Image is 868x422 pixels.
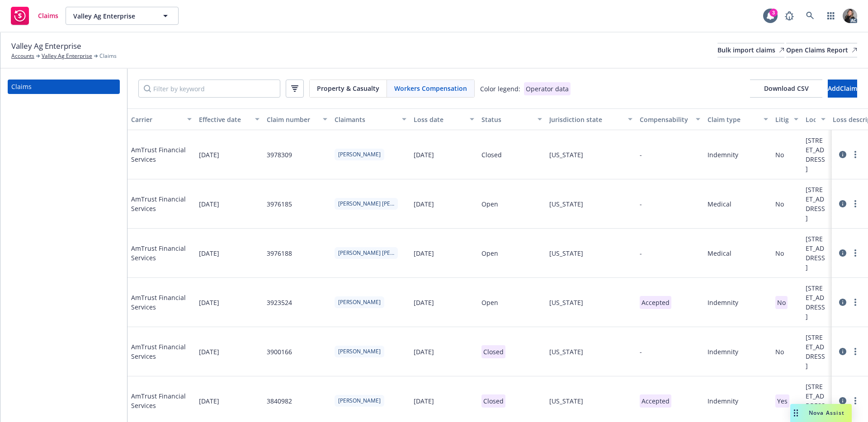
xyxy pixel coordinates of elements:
[267,115,317,124] div: Claim number
[850,395,861,406] a: more
[801,7,819,25] a: Search
[331,108,410,130] button: Claimants
[11,80,32,94] div: Claims
[640,394,671,408] p: Accepted
[640,347,642,356] div: -
[414,396,434,406] div: [DATE]
[267,249,292,258] div: 3976188
[481,199,498,209] div: Open
[131,145,192,164] span: AmTrust Financial Services
[806,136,826,173] div: [STREET_ADDRESS]
[806,115,816,124] div: Location
[338,150,381,159] span: [PERSON_NAME]
[199,347,219,356] span: [DATE]
[708,347,738,356] div: Indemnity
[335,115,396,124] div: Claimants
[764,84,809,93] span: Download CSV
[717,43,784,57] a: Bulk import claims
[775,296,788,309] p: No
[549,347,583,356] div: [US_STATE]
[66,7,179,25] button: Valley Ag Enterprise
[775,397,789,405] span: Yes
[317,84,379,93] span: Property & Casualty
[199,298,219,307] span: [DATE]
[338,298,381,306] span: [PERSON_NAME]
[549,115,623,124] div: Jurisdiction state
[549,298,583,307] div: [US_STATE]
[708,298,738,307] div: Indemnity
[199,150,219,159] span: [DATE]
[267,199,292,209] div: 3976185
[775,115,788,124] div: Litigated
[704,108,772,130] button: Claim type
[775,347,784,356] div: No
[481,345,505,358] p: Closed
[199,199,219,209] span: [DATE]
[850,198,861,209] a: more
[802,108,829,130] button: Location
[549,249,583,258] div: [US_STATE]
[131,194,192,213] span: AmTrust Financial Services
[338,249,394,257] span: [PERSON_NAME] [PERSON_NAME]
[414,150,434,159] div: [DATE]
[850,297,861,308] a: more
[73,11,151,21] span: Valley Ag Enterprise
[131,293,192,312] span: AmTrust Financial Services
[267,298,292,307] div: 3923524
[717,43,784,57] div: Bulk import claims
[478,108,546,130] button: Status
[42,52,92,60] a: Valley Ag Enterprise
[414,115,464,124] div: Loss date
[481,249,498,258] div: Open
[806,185,826,223] div: [STREET_ADDRESS]
[38,12,58,19] span: Claims
[414,347,434,356] div: [DATE]
[769,9,778,17] div: 3
[828,84,857,93] span: Add Claim
[806,234,826,272] div: [STREET_ADDRESS]
[636,108,704,130] button: Compensability
[772,108,802,130] button: Litigated
[338,200,394,208] span: [PERSON_NAME] [PERSON_NAME]
[481,115,532,124] div: Status
[99,52,117,60] span: Claims
[199,115,250,124] div: Effective date
[806,382,826,420] div: [STREET_ADDRESS]
[775,298,788,307] span: No
[750,80,822,98] button: Download CSV
[11,52,34,60] a: Accounts
[127,108,195,130] button: Carrier
[708,396,738,406] div: Indemnity
[640,115,690,124] div: Compensability
[850,149,861,160] a: more
[338,397,381,405] span: [PERSON_NAME]
[414,199,434,209] div: [DATE]
[267,150,292,159] div: 3978309
[131,115,182,124] div: Carrier
[640,199,642,209] div: -
[338,347,381,356] span: [PERSON_NAME]
[481,150,502,159] div: Closed
[481,298,498,307] div: Open
[267,396,292,406] div: 3840982
[640,249,642,258] div: -
[790,404,802,422] div: Drag to move
[481,394,505,408] p: Closed
[549,199,583,209] div: [US_STATE]
[822,7,840,25] a: Switch app
[394,84,467,93] span: Workers Compensation
[708,150,738,159] div: Indemnity
[806,333,826,370] div: [STREET_ADDRESS]
[640,150,642,159] div: -
[809,409,844,417] span: Nova Assist
[138,80,280,98] input: Filter by keyword
[786,43,857,57] div: Open Claims Report
[11,40,81,52] span: Valley Ag Enterprise
[775,394,789,408] p: Yes
[199,249,219,258] span: [DATE]
[780,7,798,25] a: Report a Bug
[199,396,219,406] span: [DATE]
